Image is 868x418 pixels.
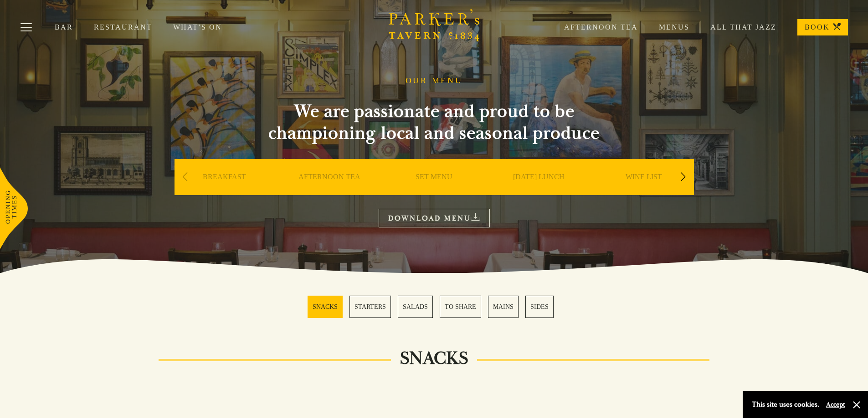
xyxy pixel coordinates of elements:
a: 2 / 6 [349,296,391,318]
a: [DATE] LUNCH [513,172,565,209]
a: 4 / 6 [440,296,481,318]
p: This site uses cookies. [752,398,819,411]
a: 5 / 6 [488,296,519,318]
h2: We are passionate and proud to be championing local and seasonal produce [252,101,616,144]
h1: OUR MENU [406,76,463,86]
div: 3 / 9 [384,159,484,222]
button: Close and accept [852,400,861,409]
div: Previous slide [179,167,191,187]
a: 3 / 6 [398,296,433,318]
div: Next slide [677,167,689,187]
div: 4 / 9 [489,159,589,222]
a: 6 / 6 [525,296,554,318]
a: 1 / 6 [308,296,343,318]
div: 5 / 9 [594,159,694,222]
div: 2 / 9 [279,159,380,222]
button: Accept [826,400,845,409]
a: AFTERNOON TEA [298,172,360,209]
a: WINE LIST [626,172,662,209]
h2: SNACKS [391,347,477,369]
a: BREAKFAST [203,172,246,209]
a: DOWNLOAD MENU [379,209,490,227]
div: 1 / 9 [175,159,275,222]
a: SET MENU [416,172,452,209]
